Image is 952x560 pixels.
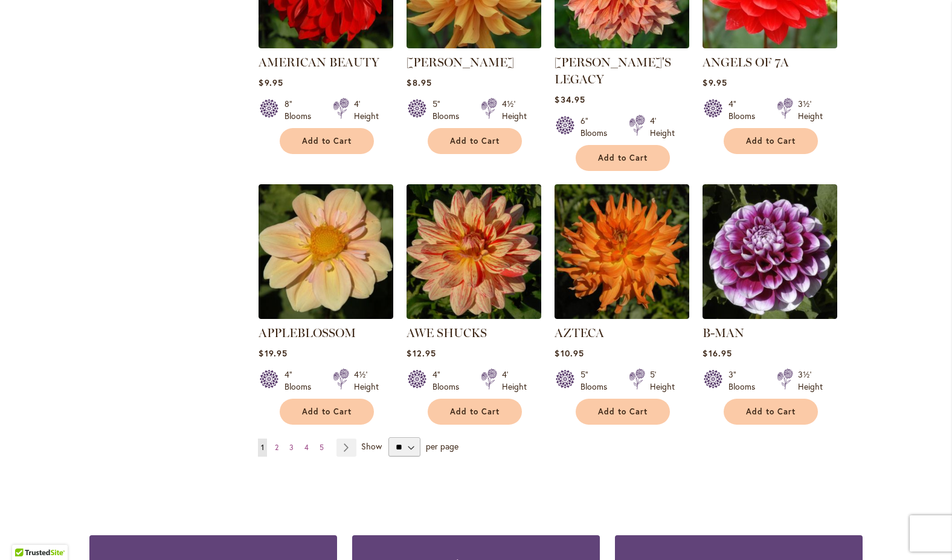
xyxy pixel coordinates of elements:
[259,39,393,51] a: AMERICAN BEAUTY
[502,369,527,393] div: 4' Height
[407,347,436,359] span: $12.95
[555,326,604,340] a: AZTECA
[798,98,823,122] div: 3½' Height
[259,55,379,69] a: AMERICAN BEAUTY
[259,347,287,359] span: $19.95
[354,98,379,122] div: 4' Height
[407,184,541,319] img: AWE SHUCKS
[703,326,744,340] a: B-MAN
[798,369,823,393] div: 3½' Height
[259,326,356,340] a: APPLEBLOSSOM
[502,98,527,122] div: 4½' Height
[286,439,297,457] a: 3
[555,347,584,359] span: $10.95
[724,128,818,154] button: Add to Cart
[361,440,382,452] span: Show
[703,77,727,88] span: $9.95
[259,184,393,319] img: APPLEBLOSSOM
[450,136,500,146] span: Add to Cart
[261,443,264,452] span: 1
[407,55,514,69] a: [PERSON_NAME]
[728,98,762,122] div: 4" Blooms
[581,369,614,393] div: 5" Blooms
[746,407,796,417] span: Add to Cart
[433,369,466,393] div: 4" Blooms
[576,399,670,425] button: Add to Cart
[259,77,283,88] span: $9.95
[272,439,281,457] a: 2
[317,439,327,457] a: 5
[703,310,837,321] a: B-MAN
[703,55,789,69] a: ANGELS OF 7A
[555,55,671,86] a: [PERSON_NAME]'S LEGACY
[285,98,318,122] div: 8" Blooms
[407,39,541,51] a: ANDREW CHARLES
[9,517,43,551] iframe: Launch Accessibility Center
[703,184,837,319] img: B-MAN
[650,115,675,139] div: 4' Height
[428,399,522,425] button: Add to Cart
[650,369,675,393] div: 5' Height
[598,153,648,163] span: Add to Cart
[289,443,294,452] span: 3
[728,369,762,393] div: 3" Blooms
[407,310,541,321] a: AWE SHUCKS
[280,128,374,154] button: Add to Cart
[555,310,689,321] a: AZTECA
[576,145,670,171] button: Add to Cart
[320,443,324,452] span: 5
[703,39,837,51] a: ANGELS OF 7A
[354,369,379,393] div: 4½' Height
[428,128,522,154] button: Add to Cart
[450,407,500,417] span: Add to Cart
[304,443,309,452] span: 4
[426,440,458,452] span: per page
[746,136,796,146] span: Add to Cart
[703,347,732,359] span: $16.95
[280,399,374,425] button: Add to Cart
[407,77,431,88] span: $8.95
[285,369,318,393] div: 4" Blooms
[433,98,466,122] div: 5" Blooms
[555,184,689,319] img: AZTECA
[302,136,352,146] span: Add to Cart
[301,439,312,457] a: 4
[302,407,352,417] span: Add to Cart
[598,407,648,417] span: Add to Cart
[275,443,278,452] span: 2
[724,399,818,425] button: Add to Cart
[555,39,689,51] a: Andy's Legacy
[407,326,487,340] a: AWE SHUCKS
[555,94,585,105] span: $34.95
[581,115,614,139] div: 6" Blooms
[259,310,393,321] a: APPLEBLOSSOM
